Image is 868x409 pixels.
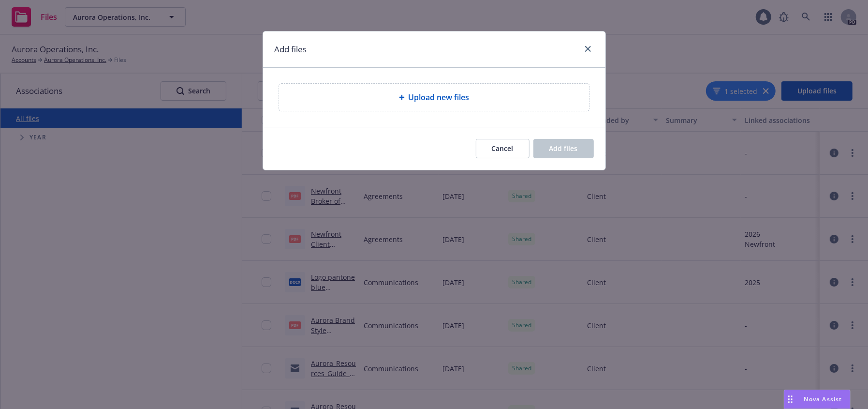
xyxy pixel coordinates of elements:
div: Drag to move [784,390,796,409]
span: Add files [549,144,578,153]
h1: Add files [275,43,307,56]
span: Cancel [492,144,514,153]
div: Upload new files [279,83,590,111]
span: Nova Assist [804,395,842,403]
button: Add files [533,139,594,158]
button: Cancel [476,139,530,158]
button: Nova Assist [784,390,851,409]
a: close [582,43,594,55]
span: Upload new files [409,91,470,103]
